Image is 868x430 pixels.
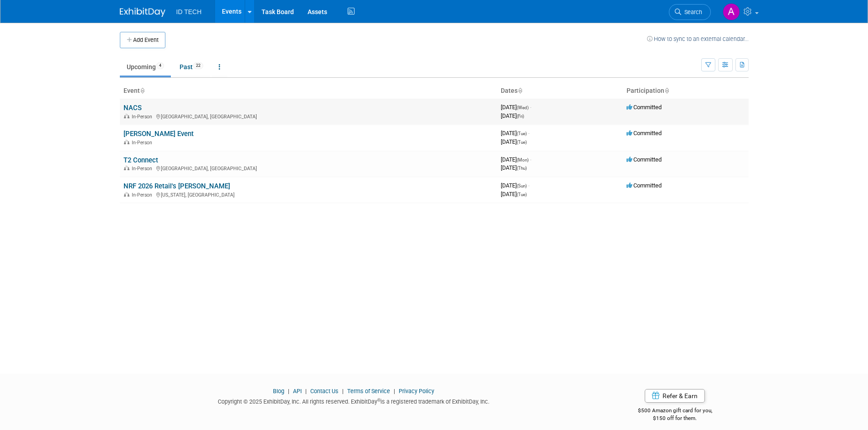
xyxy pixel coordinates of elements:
span: (Tue) [517,140,527,145]
img: Aileen Sun [723,3,740,20]
span: 22 [193,62,203,69]
button: Add Event [120,32,165,48]
img: In-Person Event [124,114,129,118]
span: - [528,182,529,189]
span: (Thu) [517,166,527,171]
a: Blog [273,388,284,395]
span: [DATE] [501,182,529,189]
span: In-Person [132,114,155,120]
th: Participation [623,83,749,99]
a: NACS [123,104,142,112]
span: Committed [627,130,662,137]
div: $500 Amazon gift card for you, [601,401,749,422]
span: 4 [156,62,164,69]
div: [GEOGRAPHIC_DATA], [GEOGRAPHIC_DATA] [123,112,493,120]
a: Sort by Event Name [140,87,144,94]
span: (Tue) [517,192,527,197]
img: tab_domain_overview_orange.svg [25,53,32,60]
a: Search [669,4,711,20]
span: Search [681,9,702,15]
div: Domain Overview [35,54,82,60]
a: Contact Us [310,388,339,395]
div: Copyright © 2025 ExhibitDay, Inc. All rights reserved. ExhibitDay is a registered trademark of Ex... [120,395,588,406]
span: [DATE] [501,138,527,145]
img: In-Person Event [124,140,129,144]
a: Upcoming4 [120,58,171,76]
a: Terms of Service [347,388,390,395]
img: website_grey.svg [15,24,22,31]
a: Sort by Participation Type [664,87,669,94]
span: Committed [627,182,662,189]
img: In-Person Event [124,192,129,197]
div: Domain: [DOMAIN_NAME] [24,24,100,31]
span: - [530,104,531,111]
span: | [303,388,309,395]
img: logo_orange.svg [15,15,22,22]
span: (Sun) [517,183,527,188]
span: [DATE] [501,130,529,137]
div: Keywords by Traffic [101,54,154,60]
a: Sort by Start Date [518,87,522,94]
span: | [340,388,346,395]
span: [DATE] [501,104,531,111]
img: ExhibitDay [120,8,165,17]
span: (Mon) [517,157,529,162]
sup: ® [377,398,380,403]
span: (Fri) [517,114,524,119]
a: T2 Connect [123,156,158,164]
a: NRF 2026 Retail's [PERSON_NAME] [123,182,230,190]
a: Past22 [173,58,210,76]
span: [DATE] [501,156,531,163]
span: | [286,388,292,395]
span: (Tue) [517,131,527,136]
a: [PERSON_NAME] Event [123,130,194,138]
a: How to sync to an external calendar... [647,35,749,42]
div: $150 off for them. [601,415,749,422]
span: [DATE] [501,112,524,119]
span: In-Person [132,140,155,146]
span: Committed [627,104,662,111]
a: Privacy Policy [399,388,434,395]
a: API [293,388,302,395]
span: ID TECH [176,8,202,15]
th: Dates [497,83,623,99]
div: [US_STATE], [GEOGRAPHIC_DATA] [123,191,493,198]
span: In-Person [132,166,155,172]
div: [GEOGRAPHIC_DATA], [GEOGRAPHIC_DATA] [123,164,493,172]
img: tab_keywords_by_traffic_grey.svg [91,53,98,60]
a: Refer & Earn [645,389,705,403]
div: v 4.0.25 [26,15,45,22]
span: [DATE] [501,164,527,171]
span: - [528,130,529,137]
span: Committed [627,156,662,163]
span: In-Person [132,192,155,198]
th: Event [120,83,497,99]
span: [DATE] [501,191,527,197]
span: | [391,388,397,395]
span: - [530,156,531,163]
span: (Wed) [517,105,529,110]
img: In-Person Event [124,166,129,170]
